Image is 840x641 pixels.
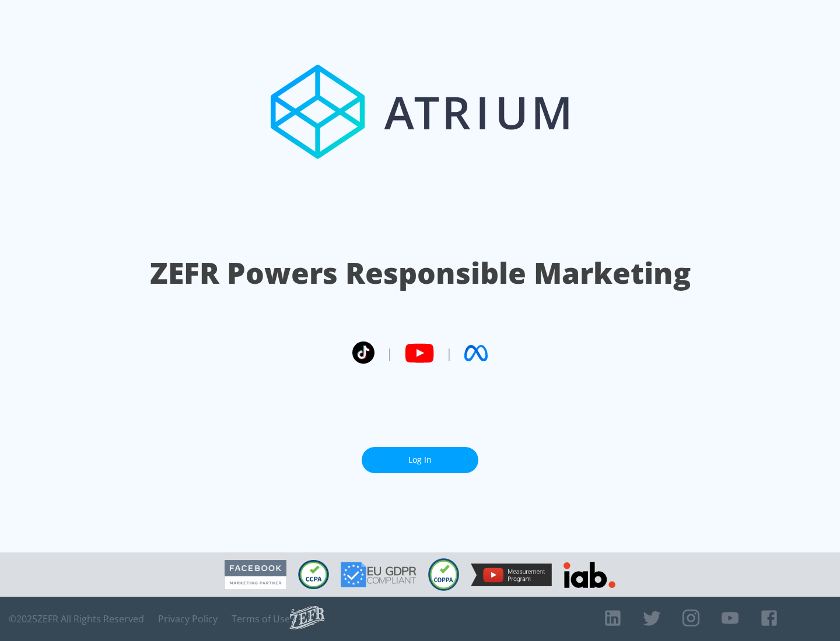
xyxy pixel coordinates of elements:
span: © 2025 ZEFR All Rights Reserved [9,613,144,625]
img: CCPA Compliant [298,560,329,589]
img: COPPA Compliant [428,558,459,591]
img: IAB [563,562,615,588]
a: Terms of Use [232,613,290,625]
a: Log In [362,447,478,473]
span: | [446,344,453,362]
a: Privacy Policy [158,613,218,625]
img: Facebook Marketing Partner [225,560,286,590]
span: | [386,344,393,362]
h1: ZEFR Powers Responsible Marketing [150,253,691,293]
img: GDPR Compliant [341,562,416,587]
img: YouTube Measurement Program [471,563,552,586]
